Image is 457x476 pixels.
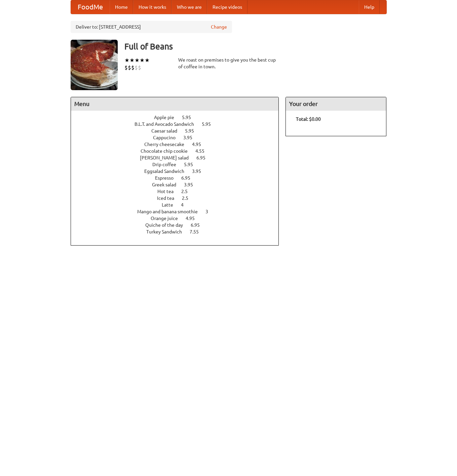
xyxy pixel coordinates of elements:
span: 2.5 [181,189,194,194]
a: How it works [133,0,172,14]
a: Turkey Sandwich 7.55 [146,229,211,234]
a: Caesar salad 5.95 [151,128,206,134]
span: 3.95 [192,169,208,174]
span: Caesar salad [151,128,184,134]
a: Espresso 6.95 [155,175,203,181]
li: ★ [129,57,135,64]
a: B.L.T. and Avocado Sandwich 5.95 [135,121,223,127]
li: $ [135,64,138,71]
li: $ [131,64,135,71]
span: Hot tea [157,189,180,194]
span: 4 [181,202,190,208]
span: Espresso [155,175,180,181]
a: Who we are [172,0,207,14]
span: Quiche of the day [145,222,190,228]
a: Change [211,24,227,30]
a: [PERSON_NAME] salad 6.95 [140,155,218,160]
div: Deliver to: [STREET_ADDRESS] [71,21,232,33]
a: Home [110,0,133,14]
h4: Menu [71,97,279,111]
li: ★ [124,57,129,64]
a: Eggsalad Sandwich 3.95 [144,169,214,174]
img: angular.jpg [71,40,118,90]
span: 3.95 [183,135,199,140]
a: Drip coffee 5.95 [152,162,205,167]
a: Cherry cheesecake 4.95 [144,142,214,147]
li: $ [124,64,128,71]
span: Eggsalad Sandwich [144,169,191,174]
a: Cappucino 3.95 [153,135,205,140]
a: Quiche of the day 6.95 [145,222,212,228]
a: Orange juice 4.95 [151,216,207,221]
span: Orange juice [151,216,185,221]
span: Drip coffee [152,162,183,167]
span: 5.95 [202,121,218,127]
li: $ [128,64,131,71]
span: 3.95 [184,182,200,187]
span: 5.95 [185,128,201,134]
b: Total: $0.00 [296,116,321,122]
span: Iced tea [157,195,181,201]
div: We roast on premises to give you the best cup of coffee in town. [178,57,279,70]
span: Chocolate chip cookie [141,148,194,154]
span: 6.95 [191,222,206,228]
a: FoodMe [71,0,110,14]
a: Chocolate chip cookie 4.55 [141,148,217,154]
span: 3 [205,209,215,214]
a: Mango and banana smoothie 3 [137,209,221,214]
a: Help [359,0,380,14]
span: 4.55 [195,148,211,154]
span: Mango and banana smoothie [137,209,204,214]
span: 7.55 [190,229,205,234]
a: Apple pie 5.95 [154,115,203,120]
span: 5.95 [184,162,200,167]
li: ★ [135,57,140,64]
a: Greek salad 3.95 [152,182,205,187]
span: 6.95 [181,175,197,181]
li: ★ [145,57,150,64]
span: Apple pie [154,115,181,120]
span: B.L.T. and Avocado Sandwich [135,121,201,127]
span: [PERSON_NAME] salad [140,155,195,160]
span: 4.95 [186,216,201,221]
a: Recipe videos [207,0,247,14]
span: Cappucino [153,135,182,140]
span: Latte [162,202,180,208]
a: Iced tea 2.5 [157,195,201,201]
span: 4.95 [192,142,208,147]
a: Latte 4 [162,202,196,208]
h3: Full of Beans [124,40,387,53]
a: Hot tea 2.5 [157,189,200,194]
span: Cherry cheesecake [144,142,191,147]
li: ★ [140,57,145,64]
h4: Your order [286,97,386,111]
span: Greek salad [152,182,183,187]
span: 2.5 [182,195,195,201]
span: 5.95 [182,115,198,120]
span: 6.95 [196,155,212,160]
li: $ [138,64,141,71]
span: Turkey Sandwich [146,229,189,234]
